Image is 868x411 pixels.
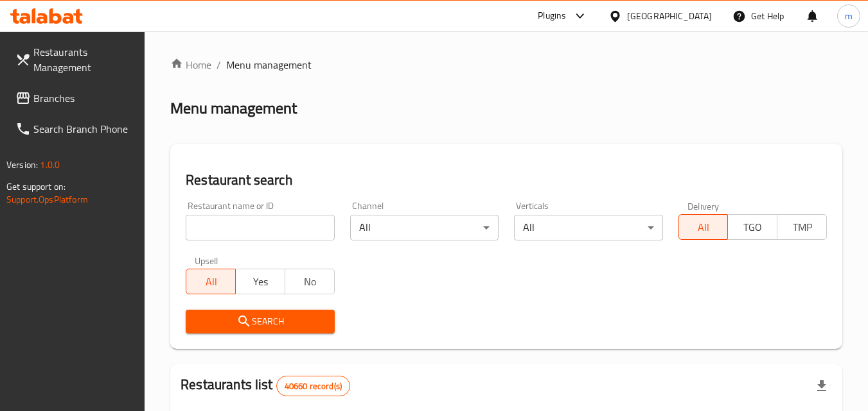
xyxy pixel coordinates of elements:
span: TGO [733,218,772,237]
div: Export file [806,371,837,401]
a: Support.OpsPlatform [6,191,88,208]
div: All [514,215,662,240]
span: Search [196,314,324,330]
input: Search for restaurant name or ID.. [186,215,334,240]
span: All [191,273,231,291]
span: Search Branch Phone [33,121,135,137]
a: Restaurants Management [5,37,145,83]
button: All [678,214,729,240]
div: Total records count [276,376,350,396]
button: TMP [777,214,827,240]
button: Search [186,310,334,333]
span: m [845,9,853,23]
span: Yes [241,273,280,291]
span: Branches [33,90,135,106]
label: Upsell [195,256,218,265]
a: Branches [5,83,145,113]
button: All [186,269,236,294]
div: Plugins [538,8,566,24]
span: No [290,273,330,291]
span: Menu management [226,57,312,72]
button: Yes [235,269,285,294]
span: 1.0.0 [40,156,60,173]
span: All [684,218,723,237]
span: Restaurants Management [33,44,135,75]
span: 40660 record(s) [277,380,350,392]
nav: breadcrumb [170,57,842,72]
h2: Restaurants list [181,375,350,396]
label: Delivery [687,201,720,210]
h2: Restaurant search [186,171,827,190]
h2: Menu management [170,98,297,119]
div: All [350,215,499,240]
span: Get support on: [6,178,66,195]
a: Home [170,57,211,72]
li: / [217,57,221,72]
button: TGO [727,214,777,240]
a: Search Branch Phone [5,113,145,144]
span: TMP [783,218,822,237]
div: [GEOGRAPHIC_DATA] [627,9,712,23]
button: No [285,269,335,294]
span: Version: [6,156,38,173]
